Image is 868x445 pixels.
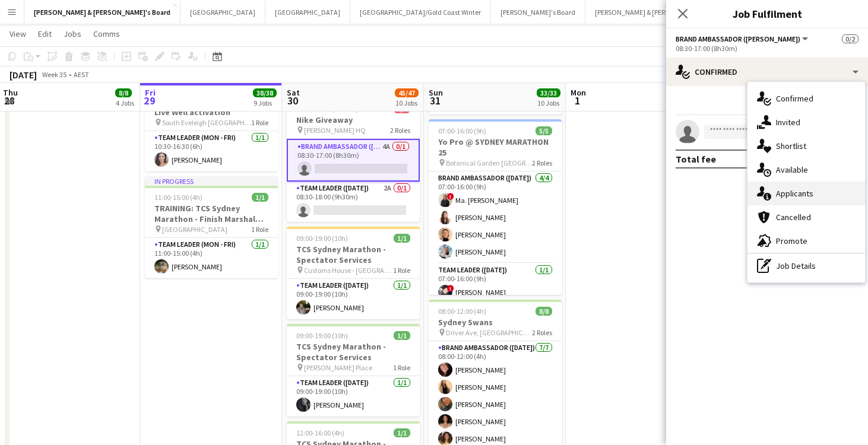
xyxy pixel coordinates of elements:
[394,428,410,437] span: 1/1
[145,238,278,278] app-card-role: Team Leader (Mon - Fri)1/111:00-15:00 (4h)[PERSON_NAME]
[251,118,268,127] span: 1 Role
[285,94,300,107] span: 30
[491,1,585,24] button: [PERSON_NAME]'s Board
[162,225,227,234] span: [GEOGRAPHIC_DATA]
[350,1,491,24] button: [GEOGRAPHIC_DATA]/Gold Coast Winter
[287,324,420,417] app-job-card: 09:00-19:00 (10h)1/1TCS Sydney Marathon - Spectator Services [PERSON_NAME] Place1 RoleTeam Leader...
[585,1,737,24] button: [PERSON_NAME] & [PERSON_NAME]'s Board
[296,428,344,437] span: 12:00-16:00 (4h)
[747,110,865,134] div: Invited
[747,158,865,182] div: Available
[287,279,420,319] app-card-role: Team Leader ([DATE])1/109:00-19:00 (10h)[PERSON_NAME]
[3,87,18,98] span: Thu
[429,317,562,328] h3: Sydney Swans
[304,266,393,275] span: Customs House - [GEOGRAPHIC_DATA]
[296,234,348,243] span: 09:00-19:00 (10h)
[145,107,278,117] h3: Live Well activation
[747,182,865,205] div: Applicants
[93,28,120,39] span: Comms
[571,87,586,98] span: Mon
[429,87,443,98] span: Sun
[145,176,278,278] app-job-card: In progress11:00-15:00 (4h)1/1TRAINING: TCS Sydney Marathon - Finish Marshal Crew [GEOGRAPHIC_DAT...
[537,98,560,107] div: 10 Jobs
[429,136,562,158] h3: Yo Pro @ SYDNEY MARATHON 25
[287,87,300,98] span: Sat
[676,44,859,53] div: 08:30-17:00 (8h30m)
[254,98,276,107] div: 9 Jobs
[438,126,486,135] span: 07:00-16:00 (9h)
[287,376,420,417] app-card-role: Team Leader ([DATE])1/109:00-19:00 (10h)[PERSON_NAME]
[287,88,420,222] app-job-card: Updated08:30-18:00 (9h30m)0/2Nike Giveaway [PERSON_NAME] HQ2 RolesBrand Ambassador ([PERSON_NAME]...
[154,193,202,202] span: 11:00-15:00 (4h)
[676,34,800,43] span: Brand Ambassador (Mon - Fri)
[666,58,868,86] div: Confirmed
[394,234,410,243] span: 1/1
[427,94,443,107] span: 31
[145,203,278,224] h3: TRAINING: TCS Sydney Marathon - Finish Marshal Crew
[429,263,562,304] app-card-role: Team Leader ([DATE])1/107:00-16:00 (9h)![PERSON_NAME]
[569,94,586,107] span: 1
[747,254,865,278] div: Job Details
[143,94,156,107] span: 29
[38,28,52,39] span: Edit
[39,70,69,79] span: Week 35
[747,205,865,229] div: Cancelled
[287,182,420,222] app-card-role: Team Leader ([DATE])2A0/108:30-18:00 (9h30m)
[88,26,125,42] a: Comms
[252,193,268,202] span: 1/1
[447,285,454,292] span: !
[64,28,81,39] span: Jobs
[537,88,560,97] span: 33/33
[438,307,486,316] span: 08:00-12:00 (4h)
[447,193,454,200] span: !
[429,171,562,263] app-card-role: Brand Ambassador ([DATE])4/407:00-16:00 (9h)!Ma. [PERSON_NAME][PERSON_NAME][PERSON_NAME][PERSON_N...
[394,331,410,340] span: 1/1
[33,26,56,42] a: Edit
[446,158,532,167] span: Botanical Garden [GEOGRAPHIC_DATA]
[395,98,418,107] div: 10 Jobs
[287,139,420,182] app-card-role: Brand Ambassador ([PERSON_NAME])4A0/108:30-17:00 (8h30m)
[265,1,350,24] button: [GEOGRAPHIC_DATA]
[296,331,348,340] span: 09:00-19:00 (10h)
[180,1,265,24] button: [GEOGRAPHIC_DATA]
[74,70,89,79] div: AEST
[24,1,180,24] button: [PERSON_NAME] & [PERSON_NAME]'s Board
[287,227,420,319] app-job-card: 09:00-19:00 (10h)1/1TCS Sydney Marathon - Spectator Services Customs House - [GEOGRAPHIC_DATA]1 R...
[446,328,532,337] span: Driver Ave, [GEOGRAPHIC_DATA]
[116,98,134,107] div: 4 Jobs
[287,341,420,363] h3: TCS Sydney Marathon - Spectator Services
[532,328,552,337] span: 2 Roles
[842,34,859,43] span: 0/2
[676,34,810,43] button: Brand Ambassador ([PERSON_NAME])
[9,69,37,81] div: [DATE]
[145,87,156,98] span: Fri
[287,115,420,125] h3: Nike Giveaway
[429,119,562,295] app-job-card: 07:00-16:00 (9h)5/5Yo Pro @ SYDNEY MARATHON 25 Botanical Garden [GEOGRAPHIC_DATA]2 RolesBrand Amb...
[536,126,552,135] span: 5/5
[287,244,420,265] h3: TCS Sydney Marathon - Spectator Services
[145,131,278,171] app-card-role: Team Leader (Mon - Fri)1/110:30-16:30 (6h)[PERSON_NAME]
[1,94,18,107] span: 28
[747,229,865,253] div: Promote
[115,88,132,97] span: 8/8
[162,118,251,127] span: South Eveleigh [GEOGRAPHIC_DATA]
[532,158,552,167] span: 2 Roles
[390,126,410,135] span: 2 Roles
[393,266,410,275] span: 1 Role
[536,307,552,316] span: 8/8
[5,26,31,42] a: View
[393,363,410,372] span: 1 Role
[253,88,277,97] span: 38/38
[747,87,865,110] div: Confirmed
[676,153,716,165] div: Total fee
[9,28,26,39] span: View
[145,80,278,171] app-job-card: In progress10:30-16:30 (6h)1/1Live Well activation South Eveleigh [GEOGRAPHIC_DATA]1 RoleTeam Lea...
[747,134,865,158] div: Shortlist
[304,363,372,372] span: [PERSON_NAME] Place
[666,6,868,21] h3: Job Fulfilment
